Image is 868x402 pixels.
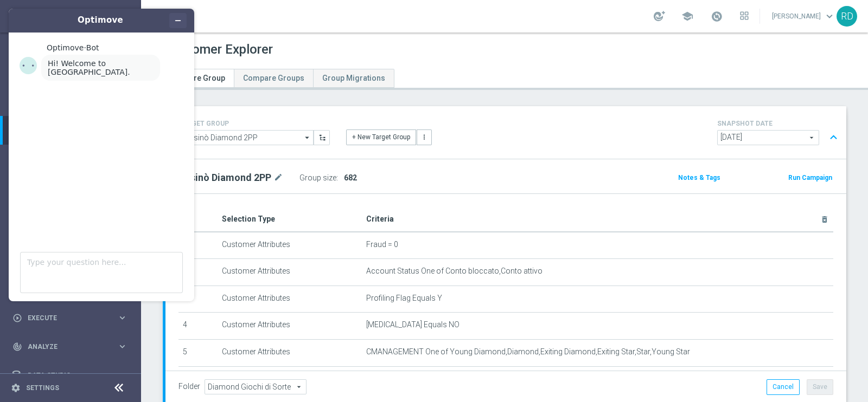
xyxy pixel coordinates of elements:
[117,370,127,380] i: keyboard_arrow_right
[12,314,128,322] button: play_circle_outline Execute keyboard_arrow_right
[47,43,84,52] span: Optimove
[273,171,283,184] i: mode_edit
[117,341,127,352] i: keyboard_arrow_right
[178,366,218,393] td: 6
[178,117,833,148] div: TARGET GROUP arrow_drop_down + New Target Group more_vert SNAPSHOT DATE arrow_drop_down expand_less
[218,207,362,232] th: Selection Type
[366,240,398,249] span: Fraud = 0
[336,173,338,183] label: :
[218,259,362,286] td: Customer Attributes
[837,6,857,27] div: RD
[820,215,829,224] i: delete_forever
[366,320,459,329] span: [MEDICAL_DATA] Equals NO
[767,379,800,394] button: Cancel
[417,129,432,145] button: more_vert
[178,171,271,184] h2: Casinò Diamond 2PP
[717,120,842,127] h4: SNAPSHOT DATE
[302,131,313,145] i: arrow_drop_down
[243,74,304,82] span: Compare Groups
[47,14,154,27] h1: Optimove
[807,379,833,394] button: Save
[218,313,362,340] td: Customer Attributes
[346,129,416,145] button: + New Target Group
[28,372,117,379] span: Data Studio
[12,342,117,352] div: Analyze
[117,313,127,323] i: keyboard_arrow_right
[28,315,117,321] span: Execute
[165,69,394,88] ul: Tabs
[48,59,130,76] span: Hi! Welcome to [GEOGRAPHIC_DATA].
[178,313,218,340] td: 4
[826,127,841,148] button: expand_less
[218,366,362,393] td: Customer Attributes
[322,74,385,82] span: Group Migrations
[165,42,273,57] h1: Customer Explorer
[218,286,362,313] td: Customer Attributes
[366,294,442,303] span: Profiling Flag Equals Y
[12,313,22,323] i: play_circle_outline
[26,385,59,391] a: Settings
[299,173,336,183] label: Group size
[178,382,200,391] label: Folder
[218,339,362,366] td: Customer Attributes
[771,8,837,24] a: [PERSON_NAME]keyboard_arrow_down
[12,371,117,380] div: Data Studio
[824,10,835,22] span: keyboard_arrow_down
[787,172,833,184] button: Run Campaign
[12,342,128,351] button: track_changes Analyze keyboard_arrow_right
[681,10,693,22] span: school
[677,172,722,184] button: Notes & Tags
[12,371,128,380] button: Data Studio keyboard_arrow_right
[169,13,187,28] button: Minimize widget
[11,383,21,393] i: settings
[86,43,99,52] span: Bot
[178,339,218,366] td: 5
[218,232,362,259] td: Customer Attributes
[366,215,394,223] span: Criteria
[47,43,183,52] div: ·
[178,120,330,127] h4: TARGET GROUP
[366,267,542,276] span: Account Status One of Conto bloccato,Conto attivo
[344,173,357,182] span: 682
[28,343,117,350] span: Analyze
[420,133,428,141] i: more_vert
[366,347,690,356] span: CMANAGEMENT One of Young Diamond,Diamond,Exiting Diamond,Exiting Star,Star,Young Star
[12,342,22,352] i: track_changes
[12,313,117,323] div: Execute
[178,130,314,145] input: Select Existing or Create New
